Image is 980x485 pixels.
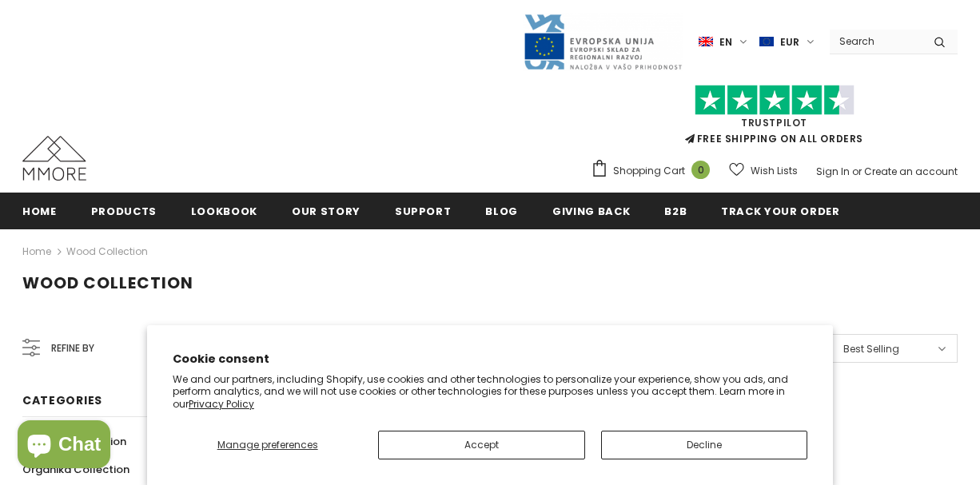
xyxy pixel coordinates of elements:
span: or [852,165,862,178]
a: Blog [485,193,518,229]
span: Blog [485,204,518,219]
a: Giving back [552,193,630,229]
a: Home [22,193,57,229]
img: i-lang-1.png [699,35,713,49]
a: Privacy Policy [189,397,254,411]
button: Manage preferences [173,431,362,459]
a: Sign In [816,165,850,178]
a: support [395,193,452,229]
span: Giving back [552,204,630,219]
span: Wood Collection [22,272,193,294]
span: en [719,34,732,50]
span: B2B [664,204,687,219]
p: We and our partners, including Shopify, use cookies and other technologies to personalize your ex... [173,373,807,411]
button: Decline [601,431,807,459]
a: Javni Razpis [523,34,683,48]
span: Categories [22,392,102,408]
button: Accept [378,431,584,459]
span: Home [22,204,57,219]
a: Create an account [864,165,958,178]
a: Products [91,193,157,229]
img: Javni Razpis [523,13,683,71]
span: Shopping Cart [613,163,685,179]
span: Our Story [292,204,361,219]
a: Shopping Cart 0 [591,159,718,183]
span: Lookbook [191,204,257,219]
a: Our Story [292,193,361,229]
span: Wish Lists [751,163,798,179]
span: Manage preferences [217,438,318,451]
h2: Cookie consent [173,351,807,368]
img: MMORE Cases [22,136,86,181]
span: Products [91,204,157,219]
span: 0 [691,161,710,179]
a: Home [22,242,51,261]
img: Trust Pilot Stars [695,85,855,116]
a: Wood Collection [66,244,148,258]
a: B2B [664,193,687,229]
inbox-online-store-chat: Shopify online store chat [13,420,115,472]
input: Search Site [830,30,922,53]
span: Track your order [721,204,839,219]
a: Wish Lists [729,157,798,185]
span: Refine by [51,340,94,357]
a: Lookbook [191,193,257,229]
span: FREE SHIPPING ON ALL ORDERS [591,92,958,145]
span: support [395,204,452,219]
a: Track your order [721,193,839,229]
a: Trustpilot [741,116,807,129]
span: EUR [780,34,799,50]
span: Best Selling [843,341,899,357]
